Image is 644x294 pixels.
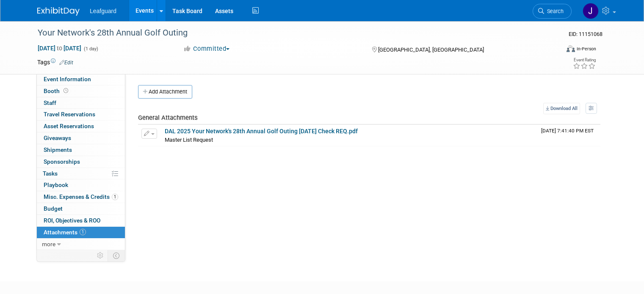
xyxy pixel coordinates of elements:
a: Event Information [37,74,125,85]
td: Tags [37,58,73,66]
span: Tasks [43,170,58,177]
a: Playbook [37,179,125,191]
span: Event ID: 11151068 [569,31,603,37]
a: Edit [59,60,73,66]
td: Upload Timestamp [538,125,600,146]
span: General Attachments [138,114,198,121]
span: Event Information [44,76,91,82]
span: (1 day) [83,46,98,52]
span: Booth [44,88,70,94]
div: Event Format [514,44,596,57]
span: [GEOGRAPHIC_DATA], [GEOGRAPHIC_DATA] [378,47,484,53]
button: Add Attachment [138,85,192,99]
span: [DATE] [DATE] [37,44,82,52]
span: Shipments [44,146,72,153]
span: Upload Timestamp [541,128,594,134]
a: Misc. Expenses & Credits1 [37,191,125,203]
img: Format-Inperson.png [567,45,575,52]
a: Sponsorships [37,156,125,168]
a: more [37,239,125,250]
div: Your Network's 28th Annual Golf Outing [35,25,549,41]
span: Attachments [44,229,86,236]
span: Sponsorships [44,158,80,165]
span: more [42,241,55,247]
span: Search [544,8,564,14]
a: Asset Reservations [37,121,125,132]
span: Misc. Expenses & Credits [44,193,118,200]
span: Asset Reservations [44,123,94,129]
a: Giveaways [37,132,125,144]
span: Leafguard [90,8,116,14]
a: Budget [37,203,125,214]
button: Committed [180,44,233,53]
a: Booth [37,85,125,97]
img: ExhibitDay [37,7,80,16]
span: 1 [112,194,118,200]
a: DAL 2025 Your Network's 28th Annual Golf Outing [DATE] Check REQ.pdf [165,128,358,135]
div: Event Rating [573,58,596,62]
a: Staff [37,97,125,109]
span: 1 [80,229,86,235]
div: In-Person [576,46,596,52]
a: Tasks [37,168,125,179]
span: Booth not reserved yet [62,88,70,94]
td: Personalize Event Tab Strip [93,250,108,261]
span: Budget [44,205,63,212]
a: Shipments [37,144,125,156]
a: Attachments1 [37,227,125,238]
span: to [55,45,64,52]
a: Download All [543,103,580,114]
td: Toggle Event Tabs [108,250,125,261]
span: Master List Request [165,137,213,143]
span: Travel Reservations [44,111,95,118]
img: Jonathan Zargo [583,3,599,19]
span: Staff [44,99,56,106]
span: Playbook [44,181,68,188]
span: Giveaways [44,135,71,141]
a: Search [533,4,572,19]
span: ROI, Objectives & ROO [44,217,100,224]
a: Travel Reservations [37,109,125,120]
a: ROI, Objectives & ROO [37,215,125,226]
